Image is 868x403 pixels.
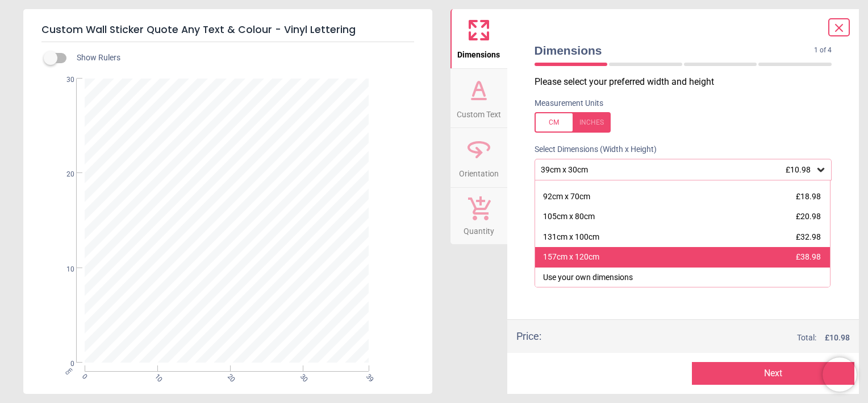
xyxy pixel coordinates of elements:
[543,191,590,203] div: 92cm x 70cm
[796,232,821,241] span: £32.98
[814,46,832,55] span: 1 of 4
[543,252,599,263] div: 157cm x 120cm
[543,272,633,283] div: Use your own dimensions
[450,9,507,68] button: Dimensions
[540,165,816,175] div: 39cm x 30cm
[535,98,603,109] label: Measurement Units
[558,332,850,344] div: Total:
[535,42,815,59] span: Dimensions
[796,212,821,221] span: £20.98
[692,362,854,385] button: Next
[51,51,432,65] div: Show Rulers
[823,357,857,392] iframe: Brevo live chat
[457,104,501,121] span: Custom Text
[459,163,499,180] span: Orientation
[543,211,595,223] div: 105cm x 80cm
[457,44,500,61] span: Dimensions
[516,329,541,343] div: Price :
[543,232,599,243] div: 131cm x 100cm
[535,76,841,88] p: Please select your preferred width and height
[525,144,657,155] label: Select Dimensions (Width x Height)
[41,18,414,42] h5: Custom Wall Sticker Quote Any Text & Colour - Vinyl Lettering
[450,69,507,128] button: Custom Text
[53,75,74,85] span: 30
[450,128,507,187] button: Orientation
[450,188,507,245] button: Quantity
[786,165,811,174] span: £10.98
[464,220,494,237] span: Quantity
[829,333,850,342] span: 10.98
[796,192,821,201] span: £18.98
[796,252,821,261] span: £38.98
[825,332,850,344] span: £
